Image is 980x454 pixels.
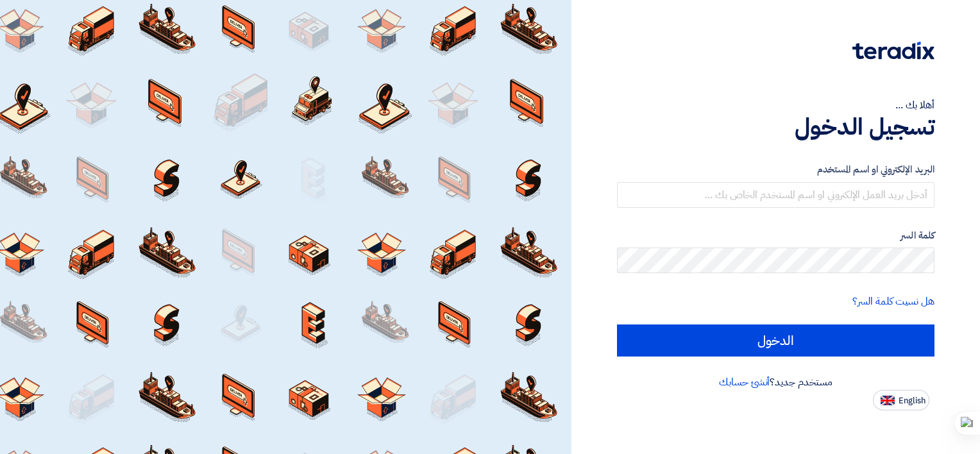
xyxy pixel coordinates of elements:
button: English [873,390,929,410]
div: أهلا بك ... [617,97,934,113]
a: أنشئ حسابك [719,374,770,390]
h1: تسجيل الدخول [617,113,934,141]
input: أدخل بريد العمل الإلكتروني او اسم المستخدم الخاص بك ... [617,182,934,208]
label: البريد الإلكتروني او اسم المستخدم [617,162,934,177]
a: هل نسيت كلمة السر؟ [852,294,934,309]
input: الدخول [617,324,934,357]
img: en-US.png [881,396,895,405]
img: Teradix logo [852,42,934,60]
div: مستخدم جديد؟ [617,374,934,390]
span: English [899,396,925,405]
label: كلمة السر [617,228,934,243]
